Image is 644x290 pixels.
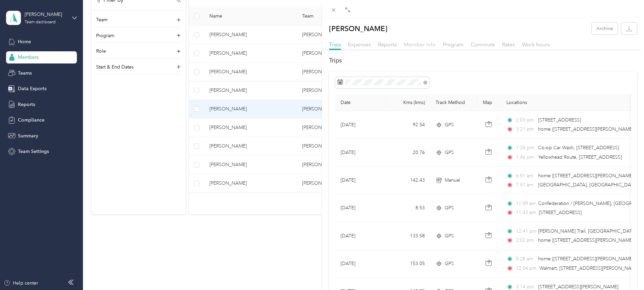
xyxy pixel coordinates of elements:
[404,41,436,48] span: Member info
[445,260,454,267] span: GPS
[516,255,535,263] span: 5:28 am
[502,41,515,48] span: Rates
[522,41,550,48] span: Work hours
[443,41,464,48] span: Program
[386,111,430,139] td: 92.54
[471,41,495,48] span: Commute
[538,154,622,160] span: Yellowhead Route, [STREET_ADDRESS]
[445,232,454,240] span: GPS
[386,250,430,278] td: 153.05
[335,222,386,250] td: [DATE]
[538,145,619,151] span: Co-op Car Wash, [STREET_ADDRESS]
[516,265,536,272] span: 12:04 pm
[606,252,644,290] iframe: Everlance-gr Chat Button Frame
[477,94,501,111] th: Map
[539,265,640,271] span: Walmart, [STREET_ADDRESS][PERSON_NAME]
[329,23,387,34] p: [PERSON_NAME]
[386,167,430,194] td: 142.43
[378,41,397,48] span: Reports
[516,237,535,244] span: 2:02 pm
[335,139,386,166] td: [DATE]
[516,228,535,235] span: 12:41 pm
[386,194,430,222] td: 8.53
[386,94,430,111] th: Kms (kms)
[538,117,581,123] span: [STREET_ADDRESS]
[335,250,386,278] td: [DATE]
[335,194,386,222] td: [DATE]
[445,149,454,156] span: GPS
[329,41,341,48] span: Trips
[445,177,460,184] span: Manual
[445,204,454,212] span: GPS
[516,181,535,189] span: 7:51 am
[335,167,386,194] td: [DATE]
[445,121,454,129] span: GPS
[386,139,430,166] td: 20.76
[592,23,618,34] button: Archive
[516,209,536,216] span: 11:43 am
[348,41,371,48] span: Expenses
[335,94,386,111] th: Date
[516,126,535,133] span: 3:21 pm
[516,154,535,161] span: 1:46 pm
[539,210,582,215] span: [STREET_ADDRESS]
[329,56,637,65] h2: Trips
[335,111,386,139] td: [DATE]
[516,172,535,180] span: 6:51 am
[538,284,618,290] span: [STREET_ADDRESS][PERSON_NAME]
[516,144,535,152] span: 1:24 pm
[386,222,430,250] td: 133.58
[516,200,535,207] span: 11:09 am
[516,116,535,124] span: 2:03 pm
[430,94,477,111] th: Track Method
